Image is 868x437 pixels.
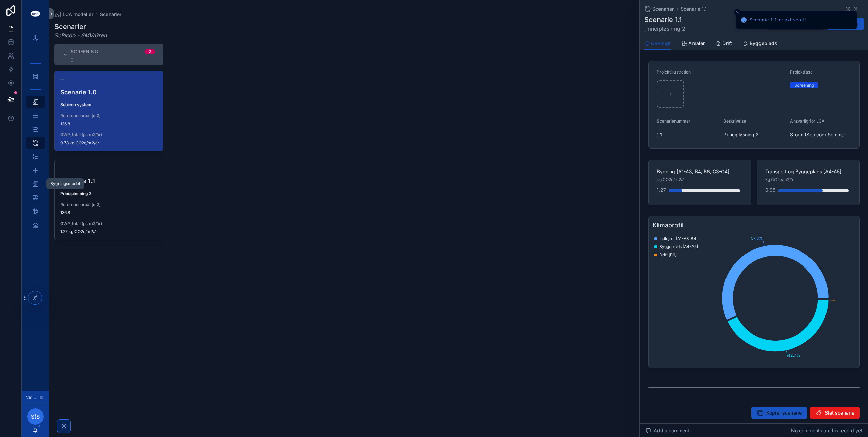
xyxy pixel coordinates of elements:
button: Close toast [734,9,741,16]
span: Scenarier [652,5,674,12]
span: Referenceareal [m2] [60,113,157,118]
span: GWP_total (pr. m2/år) [60,221,157,226]
a: Arealer [682,37,705,51]
span: Principløsning 2 [644,25,685,33]
a: --Scenarie 1.0Sebicon systemReferenceareal [m2]136.8GWP_total (pr. m2/år)0.78 kg CO2e/m2/år [54,71,163,151]
div: 1.27 [657,183,666,197]
span: Viewing as Storm (Sebicon) [26,395,37,400]
a: Oversigt [644,37,671,50]
span: 0.78 kg CO2e/m2/år [60,140,157,146]
span: Storm (Sebicon) Sommer [790,131,851,138]
span: Byggeplads [750,40,777,47]
tspan: 57.3% [751,236,763,241]
span: LCA modeller [63,11,93,18]
strong: Principløsning 2 [60,191,91,196]
span: Ansvarlig for LCA [790,118,825,124]
span: GWP_total (pr. m2/år) [60,132,157,137]
a: Scenarier [644,5,674,12]
span: Drift [B6] [659,252,677,258]
span: Slet scenarie [825,409,854,416]
span: . [54,31,108,39]
div: scrollable content [22,27,49,240]
div: Screening [794,82,814,88]
span: Transport og Byggeplads [A4-A5] [765,168,851,175]
span: Principløsning 2 [723,131,785,138]
em: SeBicon - SMV:Grøn [54,32,107,39]
strong: Sebicon system [60,102,91,107]
span: -- [60,165,64,171]
span: S(S [31,412,40,421]
span: -- [60,77,64,82]
span: Scenarienummer [657,118,690,124]
div: Bygningsmodel [50,181,80,187]
button: Slet scenarie [810,407,860,419]
img: App logo [30,8,41,19]
button: Kopier scenarie [751,407,807,419]
div: chart [653,233,855,363]
a: Drift [716,37,732,51]
div: Scenarie 1.1 er aktiveret! [750,17,806,23]
span: Referenceareal [m2] [60,202,157,207]
a: Scenarier [100,11,121,18]
span: Projektfase [790,69,813,75]
span: Drift [722,40,732,47]
h1: Scenarie 1.1 [644,15,685,25]
tspan: 42.7% [788,353,800,358]
span: 136.8 [60,121,157,127]
span: 136.8 [60,210,157,215]
span: Byggeplads [A4-A5] [659,244,698,249]
span: kg CO2e/m2/år [765,177,795,182]
span: Oversigt [651,40,671,47]
span: 1.1 [657,131,718,138]
span: Projektillustration [657,69,691,75]
div: 2 [71,57,155,63]
a: Scenarie 1.1 [681,5,707,12]
a: --Scenarie 1.1Principløsning 2Referenceareal [m2]136.8GWP_total (pr. m2/år)1.27 kg CO2e/m2/år [54,160,163,240]
a: LCA modeller [54,11,93,18]
span: Arealer [688,40,705,47]
span: Add a comment... [646,427,694,434]
h4: Scenarie 1.1 [60,176,157,185]
span: Screening [71,48,98,55]
h1: Scenarier [54,22,108,31]
h4: Scenarie 1.0 [60,87,157,97]
span: Kopier scenarie [766,409,802,416]
span: Indlejret [A1-A3, B4, C3-C4] [659,236,700,241]
span: Bygning [A1-A3, B4, B6, C3-C4] [657,168,743,175]
div: 0.95 [765,183,775,197]
span: No comments on this record yet [791,427,863,434]
span: kg CO2e/m2/år [657,177,686,182]
span: 1.27 kg CO2e/m2/år [60,229,157,234]
span: Beskrivelse [723,118,746,124]
a: Byggeplads [743,37,777,51]
h3: Klimaprofil [653,221,855,230]
div: 2 [149,49,151,54]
